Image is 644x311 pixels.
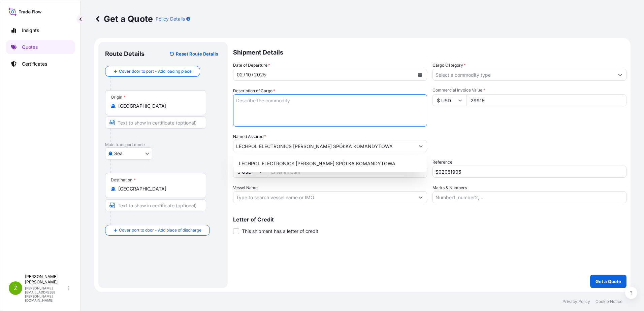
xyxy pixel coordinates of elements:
a: Cookie Notice [595,299,622,304]
span: Cover port to door - Add place of discharge [119,227,201,234]
span: Freight Cost [233,159,427,164]
input: Origin [118,103,198,109]
p: Quotes [22,44,38,50]
a: Quotes [6,40,75,54]
p: Shipment Details [233,42,626,62]
div: month, [245,71,252,79]
p: Reset Route Details [176,50,218,57]
a: Insights [6,24,75,37]
input: Select a commodity type [433,69,614,81]
div: day, [236,71,244,79]
span: Commercial Invoice Value [432,88,626,93]
p: [PERSON_NAME] [PERSON_NAME] [25,274,67,285]
input: Your internal reference [432,166,626,178]
div: / [244,71,245,79]
label: Description of Cargo [233,88,275,94]
label: Cargo Category [432,62,466,69]
p: Get a Quote [94,13,153,24]
input: Type to search vessel name or IMO [233,191,415,203]
input: Type amount [466,94,626,106]
p: Insights [22,27,39,34]
label: Reference [432,159,452,166]
input: Text to appear on certificate [105,199,206,211]
div: year, [253,71,266,79]
p: [PERSON_NAME][EMAIL_ADDRESS][PERSON_NAME][DOMAIN_NAME] [25,286,67,302]
button: Show suggestions [415,140,427,152]
span: This shipment has a letter of credit [242,228,318,235]
button: Calendar [415,69,425,80]
button: Cover door to port - Add loading place [105,66,200,77]
div: / [252,71,253,79]
a: Privacy Policy [562,299,590,304]
button: Reset Route Details [166,48,221,59]
input: Text to appear on certificate [105,116,206,129]
p: Route Details [105,50,144,58]
p: Letter of Credit [233,217,626,222]
span: Date of Departure [233,62,270,69]
a: Certificates [6,57,75,71]
input: Destination [118,185,198,192]
span: Sea [114,150,123,157]
div: Suggestions [236,158,424,170]
p: Certificates [22,61,47,67]
label: Marks & Numbers [432,184,467,191]
span: Ż [14,285,18,291]
label: Named Assured [233,133,266,140]
button: Get a Quote [590,275,626,288]
span: Cover door to port - Add loading place [119,68,192,75]
div: Destination [111,177,136,183]
p: Policy Details [156,15,185,22]
input: Full name [233,140,415,152]
button: Show suggestions [614,69,626,81]
button: Show suggestions [415,191,427,203]
p: Main transport mode [105,142,221,147]
button: Cover port to door - Add place of discharge [105,225,210,236]
div: Origin [111,95,126,100]
span: LECHPOL ELECTRONICS [PERSON_NAME] SPÓŁKA KOMANDYTOWA [239,160,395,167]
button: Select transport [105,147,152,160]
p: Get a Quote [595,278,621,285]
label: Vessel Name [233,184,258,191]
input: Number1, number2,... [432,191,626,203]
